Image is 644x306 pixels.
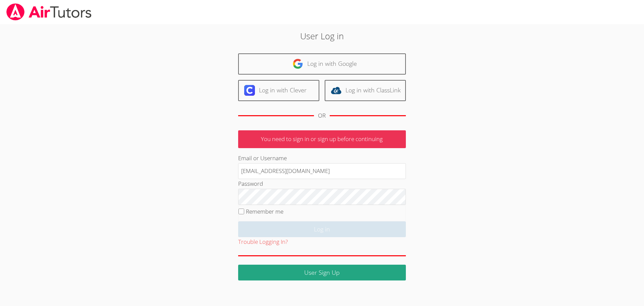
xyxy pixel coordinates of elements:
[325,80,406,101] a: Log in with ClassLink
[238,221,406,237] input: Log in
[318,111,326,121] div: OR
[238,180,263,187] label: Password
[238,154,287,162] label: Email or Username
[238,237,288,247] button: Trouble Logging In?
[238,80,319,101] a: Log in with Clever
[331,85,341,96] img: classlink-logo-d6bb404cc1216ec64c9a2012d9dc4662098be43eaf13dc465df04b49fa7ab582.svg
[6,3,92,20] img: airtutors_banner-c4298cdbf04f3fff15de1276eac7730deb9818008684d7c2e4769d2f7ddbe033.png
[246,208,283,215] label: Remember me
[244,85,255,96] img: clever-logo-6eab21bc6e7a338710f1a6ff85c0baf02591cd810cc4098c63d3a4b26e2feb20.svg
[292,58,303,69] img: google-logo-50288ca7cdecda66e5e0955fdab243c47b7ad437acaf1139b6f446037453330a.svg
[238,53,406,75] a: Log in with Google
[238,130,406,148] p: You need to sign in or sign up before continuing
[238,265,406,280] a: User Sign Up
[148,30,496,42] h2: User Log in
